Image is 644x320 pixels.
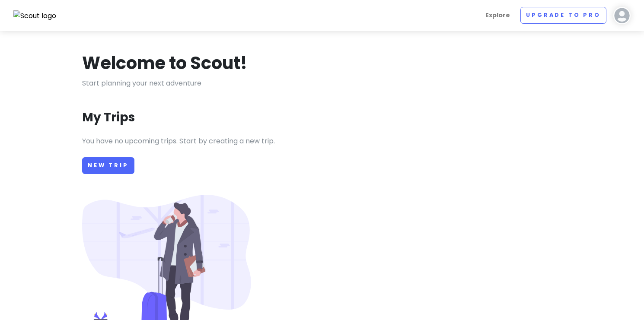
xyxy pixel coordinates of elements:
[82,78,562,89] p: Start planning your next adventure
[613,7,631,24] img: User profile
[482,7,513,24] a: Explore
[82,157,134,174] a: New Trip
[82,136,562,147] p: You have no upcoming trips. Start by creating a new trip.
[520,7,606,24] a: Upgrade to Pro
[13,10,57,22] img: Scout logo
[82,110,135,125] h3: My Trips
[82,52,247,74] h1: Welcome to Scout!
